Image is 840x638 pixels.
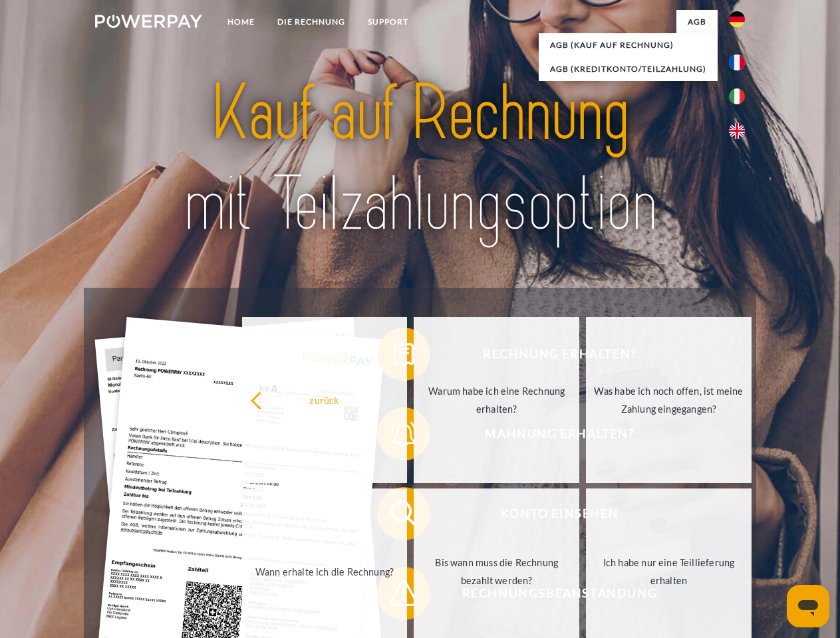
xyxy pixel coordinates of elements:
[787,585,829,627] iframe: Schaltfläche zum Öffnen des Messaging-Fensters
[422,554,571,589] div: Bis wann muss die Rechnung bezahlt werden?
[729,11,745,27] img: de
[729,123,745,139] img: en
[422,382,571,418] div: Warum habe ich eine Rechnung erhalten?
[356,10,420,34] a: SUPPORT
[586,317,752,483] a: Was habe ich noch offen, ist meine Zahlung eingegangen?
[729,88,745,104] img: it
[95,15,202,28] img: logo-powerpay-white.svg
[250,391,400,409] div: zurück
[594,554,744,589] div: Ich habe nur eine Teillieferung erhalten
[539,33,718,57] a: AGB (Kauf auf Rechnung)
[216,10,266,34] a: Home
[250,562,400,580] div: Wann erhalte ich die Rechnung?
[266,10,356,34] a: DIE RECHNUNG
[676,10,718,34] a: agb
[539,57,718,81] a: AGB (Kreditkonto/Teilzahlung)
[594,382,744,418] div: Was habe ich noch offen, ist meine Zahlung eingegangen?
[729,54,745,70] img: fr
[127,64,713,255] img: title-powerpay_de.svg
